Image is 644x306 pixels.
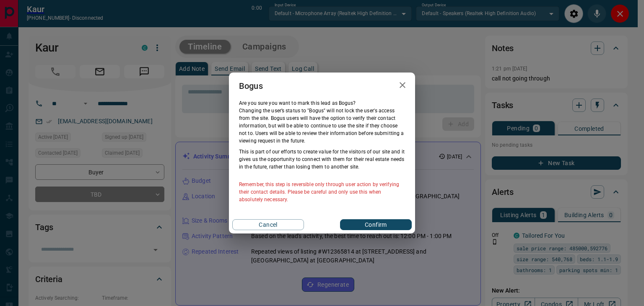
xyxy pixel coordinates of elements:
p: This is part of our efforts to create value for the visitors of our site and it gives us the oppo... [239,148,405,171]
button: Confirm [340,219,412,230]
p: Are you sure you want to mark this lead as Bogus ? [239,99,405,107]
button: Cancel [232,219,304,230]
p: Remember, this step is reversible only through user action by verifying their contact details. Pl... [239,181,405,203]
p: Changing the user’s status to "Bogus" will not lock the user's access from the site. Bogus users ... [239,107,405,145]
h2: Bogus [229,73,273,99]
